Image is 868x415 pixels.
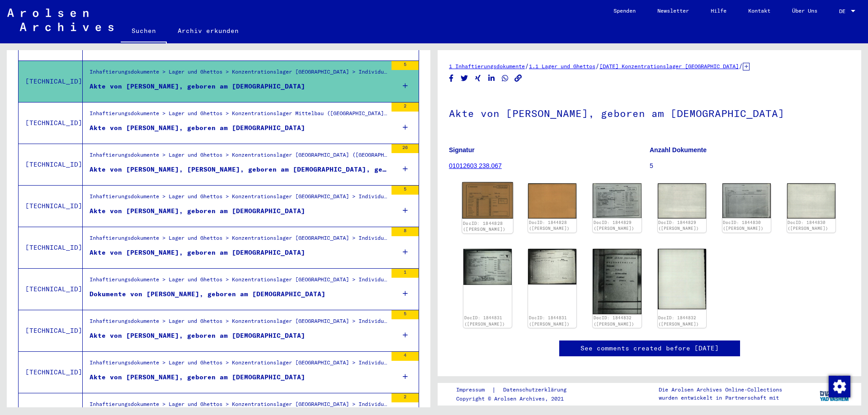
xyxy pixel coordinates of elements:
[7,9,113,31] img: Arolsen_neg.svg
[828,375,850,397] div: Zustimmung ändern
[90,234,387,247] div: Inhaftierungsdokumente > Lager und Ghettos > Konzentrationslager [GEOGRAPHIC_DATA] > Individuelle...
[90,359,387,371] div: Inhaftierungsdokumente > Lager und Ghettos > Konzentrationslager [GEOGRAPHIC_DATA] > Individuelle...
[90,68,387,80] div: Inhaftierungsdokumente > Lager und Ghettos > Konzentrationslager [GEOGRAPHIC_DATA] > Individuelle...
[90,206,305,216] div: Akte von [PERSON_NAME], geboren am [DEMOGRAPHIC_DATA]
[528,183,576,218] img: 002.jpg
[90,192,387,205] div: Inhaftierungsdokumente > Lager und Ghettos > Konzentrationslager [GEOGRAPHIC_DATA] > Individuelle...
[90,275,387,288] div: Inhaftierungsdokumente > Lager und Ghettos > Konzentrationslager [GEOGRAPHIC_DATA] > Individuelle...
[529,315,570,326] a: DocID: 1844831 ([PERSON_NAME])
[529,220,570,231] a: DocID: 1844828 ([PERSON_NAME])
[650,161,850,171] p: 5
[456,385,492,395] a: Impressum
[723,220,764,231] a: DocID: 1844830 ([PERSON_NAME])
[599,63,739,70] a: [DATE] Konzentrationslager [GEOGRAPHIC_DATA]
[392,186,419,195] div: 5
[90,165,387,174] div: Akte von [PERSON_NAME], [PERSON_NAME], geboren am [DEMOGRAPHIC_DATA], geboren in [GEOGRAPHIC_DATA]
[462,182,513,219] img: 001.jpg
[90,373,305,382] div: Akte von [PERSON_NAME], geboren am [DEMOGRAPHIC_DATA]
[658,220,699,231] a: DocID: 1844829 ([PERSON_NAME])
[739,62,743,70] span: /
[525,62,529,70] span: /
[19,227,83,268] td: [TECHNICAL_ID]
[658,249,706,310] img: 002.jpg
[167,20,250,42] a: Archiv erkunden
[500,73,510,84] button: Share on WhatsApp
[447,73,456,84] button: Share on Facebook
[19,185,83,227] td: [TECHNICAL_ID]
[529,63,595,70] a: 1.1 Lager und Ghettos
[449,146,475,154] b: Signatur
[392,352,419,361] div: 4
[829,376,850,397] img: Zustimmung ändern
[496,385,577,395] a: Datenschutzerklärung
[528,249,576,284] img: 002.jpg
[90,248,305,257] div: Akte von [PERSON_NAME], geboren am [DEMOGRAPHIC_DATA]
[658,315,699,326] a: DocID: 1844832 ([PERSON_NAME])
[787,183,835,219] img: 002.jpg
[392,144,419,153] div: 26
[121,20,167,43] a: Suchen
[463,220,506,232] a: DocID: 1844828 ([PERSON_NAME])
[90,151,387,163] div: Inhaftierungsdokumente > Lager und Ghettos > Konzentrationslager [GEOGRAPHIC_DATA] ([GEOGRAPHIC_D...
[456,385,577,395] div: |
[90,317,387,330] div: Inhaftierungsdokumente > Lager und Ghettos > Konzentrationslager [GEOGRAPHIC_DATA] > Individuelle...
[90,109,387,122] div: Inhaftierungsdokumente > Lager und Ghettos > Konzentrationslager Mittelbau ([GEOGRAPHIC_DATA]) > ...
[463,249,512,285] img: 001.jpg
[659,394,782,402] p: wurden entwickelt in Partnerschaft mit
[90,400,387,413] div: Inhaftierungsdokumente > Lager und Ghettos > Konzentrationslager [GEOGRAPHIC_DATA] > Individuelle...
[659,386,782,394] p: Die Arolsen Archives Online-Collections
[464,315,505,326] a: DocID: 1844831 ([PERSON_NAME])
[456,395,577,403] p: Copyright © Arolsen Archives, 2021
[594,220,634,231] a: DocID: 1844829 ([PERSON_NAME])
[90,289,325,299] div: Dokumente von [PERSON_NAME], geboren am [DEMOGRAPHIC_DATA]
[90,331,305,340] div: Akte von [PERSON_NAME], geboren am [DEMOGRAPHIC_DATA]
[788,220,828,231] a: DocID: 1844830 ([PERSON_NAME])
[487,73,496,84] button: Share on LinkedIn
[650,146,707,154] b: Anzahl Dokumente
[473,73,483,84] button: Share on Xing
[90,82,305,91] div: Akte von [PERSON_NAME], geboren am [DEMOGRAPHIC_DATA]
[593,249,641,314] img: 001.jpg
[722,183,771,218] img: 001.jpg
[19,144,83,185] td: [TECHNICAL_ID]
[449,162,502,169] a: 01012603 238.067
[19,102,83,144] td: [TECHNICAL_ID]
[19,310,83,351] td: [TECHNICAL_ID]
[658,183,706,219] img: 002.jpg
[580,344,719,353] a: See comments created before [DATE]
[392,227,419,236] div: 8
[392,393,419,402] div: 2
[818,382,852,405] img: yv_logo.png
[839,8,849,14] span: DE
[514,73,523,84] button: Copy link
[392,310,419,319] div: 5
[392,269,419,278] div: 1
[595,62,599,70] span: /
[449,93,850,132] h1: Akte von [PERSON_NAME], geboren am [DEMOGRAPHIC_DATA]
[449,63,525,70] a: 1 Inhaftierungsdokumente
[90,123,305,133] div: Akte von [PERSON_NAME], geboren am [DEMOGRAPHIC_DATA]
[460,73,469,84] button: Share on Twitter
[19,351,83,393] td: [TECHNICAL_ID]
[19,268,83,310] td: [TECHNICAL_ID]
[593,183,641,218] img: 001.jpg
[594,315,634,326] a: DocID: 1844832 ([PERSON_NAME])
